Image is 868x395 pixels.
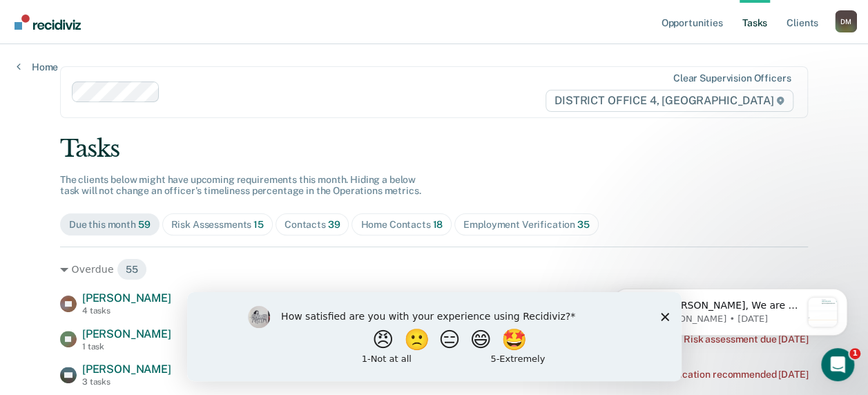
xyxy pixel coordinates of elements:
span: The clients below might have upcoming requirements this month. Hiding a below task will not chang... [60,174,421,197]
span: 39 [328,219,340,230]
div: D M [835,10,857,32]
span: [PERSON_NAME] [82,291,171,305]
div: Contacts [284,219,340,231]
span: DISTRICT OFFICE 4, [GEOGRAPHIC_DATA] [546,90,793,112]
span: 15 [253,219,264,230]
img: Recidiviz [15,15,81,30]
div: Employment Verification [463,219,589,231]
span: 35 [577,219,590,230]
span: Hi [PERSON_NAME], We are so excited to announce a brand new feature: AI case note search! 📣 Findi... [60,39,209,393]
div: Tasks [60,135,808,163]
div: 4 tasks [82,306,171,316]
span: 18 [432,219,443,230]
span: 59 [138,219,151,230]
div: Home Contacts [360,219,443,231]
iframe: Intercom live chat [821,348,854,381]
div: Risk Assessments [171,219,264,231]
div: Due this month [69,219,151,231]
span: 1 [849,348,860,359]
div: Overdue 55 [60,258,808,280]
span: [PERSON_NAME] [82,327,171,340]
div: Clear supervision officers [673,73,791,84]
iframe: Survey by Kim from Recidiviz [187,292,682,381]
p: Message from Kim, sent 1w ago [60,52,209,64]
iframe: Intercom notifications message [592,261,868,358]
div: 3 tasks [82,377,171,387]
button: Profile dropdown button [835,10,857,32]
div: Employment Verification recommended [DATE] [599,369,808,380]
div: 1 task [82,342,171,351]
a: Home [17,61,58,73]
span: 55 [117,258,147,280]
span: [PERSON_NAME] [82,363,171,376]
